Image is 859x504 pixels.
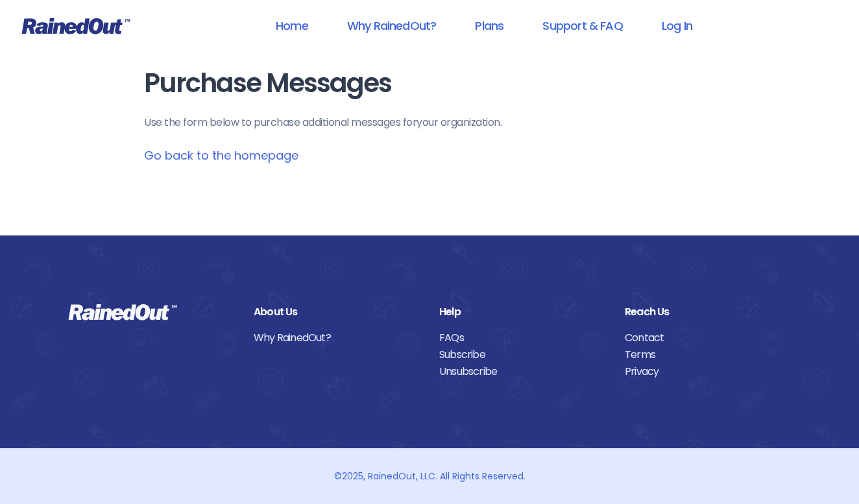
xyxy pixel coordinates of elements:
a: Why RainedOut? [330,11,454,40]
h1: Purchase Messages [144,69,715,98]
p: Use the form below to purchase additional messages for your organization . [144,115,715,130]
a: Home [259,11,325,40]
a: Privacy [625,363,791,380]
a: Terms [625,346,791,363]
a: Support & FAQ [526,11,639,40]
a: Plans [458,11,520,40]
a: Contact [625,330,791,346]
a: Go back to the homepage [144,147,298,163]
div: Help [439,304,605,320]
a: FAQs [439,330,605,346]
div: About Us [254,304,420,320]
a: Why RainedOut? [254,330,420,346]
a: Unsubscribe [439,363,605,380]
a: Subscribe [439,346,605,363]
div: Reach Us [625,304,791,320]
a: Log In [645,11,709,40]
